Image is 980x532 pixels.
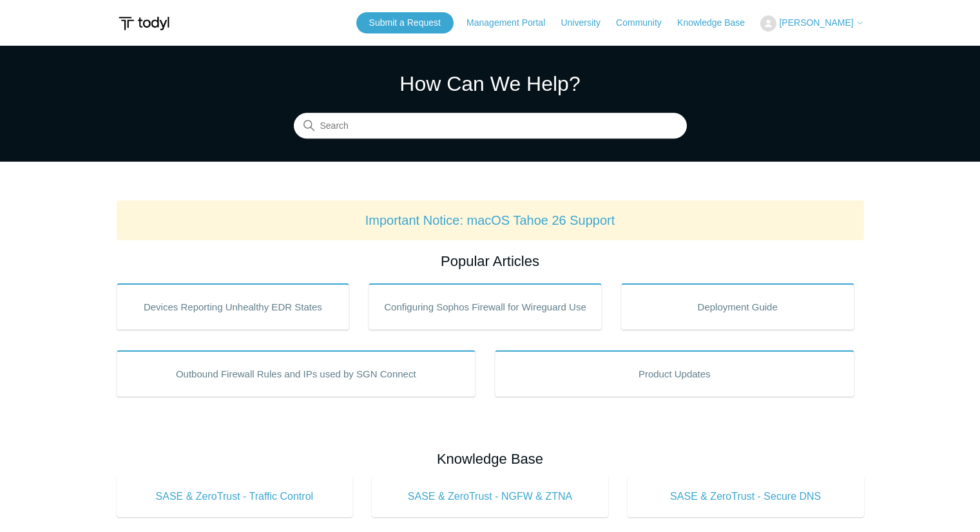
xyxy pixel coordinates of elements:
[136,489,334,504] span: SASE & ZeroTrust - Traffic Control
[369,283,602,330] a: Configuring Sophos Firewall for Wireguard Use
[561,16,613,30] a: University
[677,16,758,30] a: Knowledge Base
[356,12,454,33] a: Submit a Request
[391,489,589,504] span: SASE & ZeroTrust - NGFW & ZTNA
[616,16,675,30] a: Community
[117,476,353,517] a: SASE & ZeroTrust - Traffic Control
[117,251,864,272] h2: Popular Articles
[621,283,854,330] a: Deployment Guide
[117,448,864,470] h2: Knowledge Base
[466,16,558,30] a: Management Portal
[628,476,864,517] a: SASE & ZeroTrust - Secure DNS
[117,283,350,330] a: Devices Reporting Unhealthy EDR States
[117,350,476,397] a: Outbound Firewall Rules and IPs used by SGN Connect
[294,113,687,139] input: Search
[495,350,854,397] a: Product Updates
[760,15,863,32] button: [PERSON_NAME]
[117,12,171,35] img: Todyl Support Center Help Center home page
[779,17,853,28] span: [PERSON_NAME]
[294,68,687,99] h1: How Can We Help?
[647,489,845,504] span: SASE & ZeroTrust - Secure DNS
[365,213,615,227] a: Important Notice: macOS Tahoe 26 Support
[372,476,608,517] a: SASE & ZeroTrust - NGFW & ZTNA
